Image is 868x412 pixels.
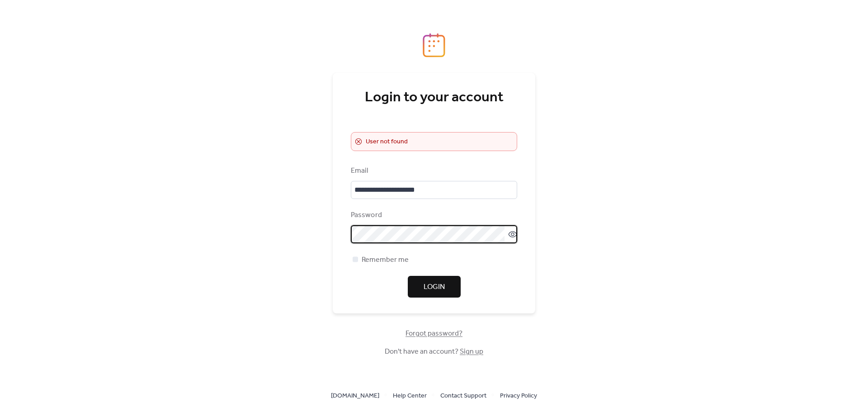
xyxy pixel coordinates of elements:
[366,137,408,147] span: User not found
[423,33,445,57] img: logo
[424,282,445,293] span: Login
[351,210,515,221] div: Password
[385,346,483,357] span: Don't have an account?
[351,89,517,107] div: Login to your account
[393,390,427,401] a: Help Center
[440,391,486,402] span: Contact Support
[331,391,379,402] span: [DOMAIN_NAME]
[440,390,486,401] a: Contact Support
[406,331,462,336] a: Forgot password?
[500,391,537,402] span: Privacy Policy
[362,255,409,265] span: Remember me
[408,276,461,298] button: Login
[393,391,427,402] span: Help Center
[351,166,515,176] div: Email
[500,390,537,401] a: Privacy Policy
[331,390,379,401] a: [DOMAIN_NAME]
[406,328,462,339] span: Forgot password?
[460,345,483,359] a: Sign up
